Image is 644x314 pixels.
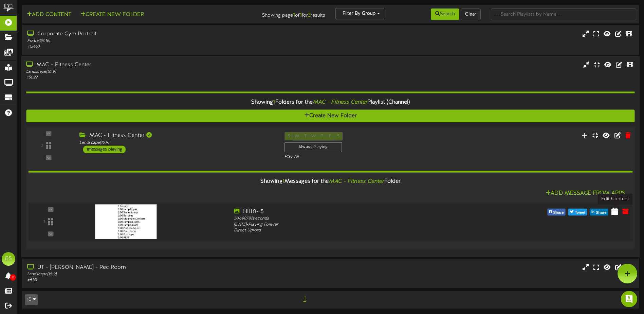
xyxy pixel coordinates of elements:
[26,61,274,69] div: MAC - Fitness Center
[284,154,428,160] div: Play All
[308,12,311,18] strong: 3
[27,277,274,283] div: # 6141
[78,11,146,19] button: Create New Folder
[27,38,274,44] div: Portrait ( 9:16 )
[461,8,481,20] button: Clear
[227,8,330,19] div: Showing page of for results
[95,204,157,239] img: 7bb1f12c-a295-468c-9445-85123578c331.jpg
[26,75,274,81] div: # 5022
[329,178,384,185] i: MAC - Fitness Center
[293,12,295,18] strong: 1
[25,11,73,19] button: Add Content
[234,216,478,222] div: 50698782 seconds
[25,294,38,305] button: 10
[573,209,587,216] span: Tweet
[234,222,478,228] div: [DATE] - Playing Forever
[431,8,459,20] button: Search
[300,12,302,18] strong: 1
[491,8,636,20] input: -- Search Playlists by Name --
[27,272,274,277] div: Landscape ( 16:9 )
[27,30,274,38] div: Corporate Gym Portrait
[234,228,478,234] div: Direct Upload
[335,8,384,19] button: Filter By Group
[26,69,274,75] div: Landscape ( 16:9 )
[284,142,342,152] div: Always Playing
[282,178,284,185] span: 1
[79,140,274,145] div: Landscape ( 16:9 )
[313,99,367,105] i: MAC - Fitness Center
[621,291,637,307] div: Open Intercom Messenger
[568,209,587,215] button: Tweet
[83,146,126,153] div: 1 messages playing
[27,44,274,50] div: # 12440
[544,189,627,197] button: Add Message From Apps
[23,174,638,189] div: Showing Messages for the Folder
[26,110,634,122] button: Create New Folder
[273,99,275,105] span: 1
[302,295,308,303] span: 1
[234,208,478,216] div: HIIT8-15
[2,252,15,266] div: BS
[21,95,640,110] div: Showing Folders for the Playlist (Channel)
[27,264,274,272] div: UT - [PERSON_NAME] - Rec Room
[10,274,16,281] span: 0
[552,209,565,216] span: Share
[547,209,566,215] button: Share
[594,209,608,216] span: Share
[79,132,274,140] div: MAC - Fitness Center
[590,209,608,215] button: Share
